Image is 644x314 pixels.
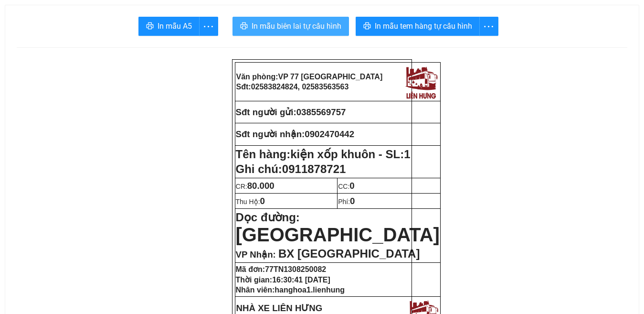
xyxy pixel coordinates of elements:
[236,73,383,81] strong: Văn phòng:
[296,107,346,117] span: 0385569757
[480,21,498,32] span: more
[260,196,265,206] span: 0
[199,17,218,36] button: more
[236,148,411,161] strong: Tên hàng:
[236,162,346,175] span: Ghi chú:
[200,21,218,32] span: more
[350,196,355,206] span: 0
[272,276,330,284] span: 16:30:41 [DATE]
[236,83,349,91] strong: Sđt:
[247,181,274,191] span: 80.000
[356,17,480,36] button: printerIn mẫu tem hàng tự cấu hình
[236,303,323,313] strong: NHÀ XE LIÊN HƯNG
[349,181,354,191] span: 0
[375,20,472,32] span: In mẫu tem hàng tự cấu hình
[236,107,296,117] strong: Sđt người gửi:
[158,20,192,32] span: In mẫu A5
[278,247,420,260] span: BX [GEOGRAPHIC_DATA]
[236,249,276,260] span: VP Nhận:
[479,17,498,36] button: more
[274,286,345,294] span: hanghoa1.lienhung
[251,83,349,91] span: 02583824824, 02583563563
[236,129,305,139] strong: Sđt người nhận:
[240,22,248,31] span: printer
[290,148,410,161] span: kiện xốp khuôn - SL:
[236,286,345,294] strong: Nhân viên:
[338,198,355,206] span: Phí:
[236,224,440,245] span: [GEOGRAPHIC_DATA]
[338,183,355,190] span: CC:
[236,211,440,244] strong: Dọc đường:
[363,22,371,31] span: printer
[265,265,326,273] span: 77TN1308250082
[236,276,330,284] strong: Thời gian:
[252,20,341,32] span: In mẫu biên lai tự cấu hình
[403,64,439,100] img: logo
[232,17,349,36] button: printerIn mẫu biên lai tự cấu hình
[278,73,383,81] span: VP 77 [GEOGRAPHIC_DATA]
[146,22,154,31] span: printer
[404,148,410,161] span: 1
[138,17,200,36] button: printerIn mẫu A5
[236,198,265,206] span: Thu Hộ:
[305,129,354,139] span: 0902470442
[282,162,346,175] span: 0911878721
[236,183,274,190] span: CR:
[236,265,327,273] strong: Mã đơn:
